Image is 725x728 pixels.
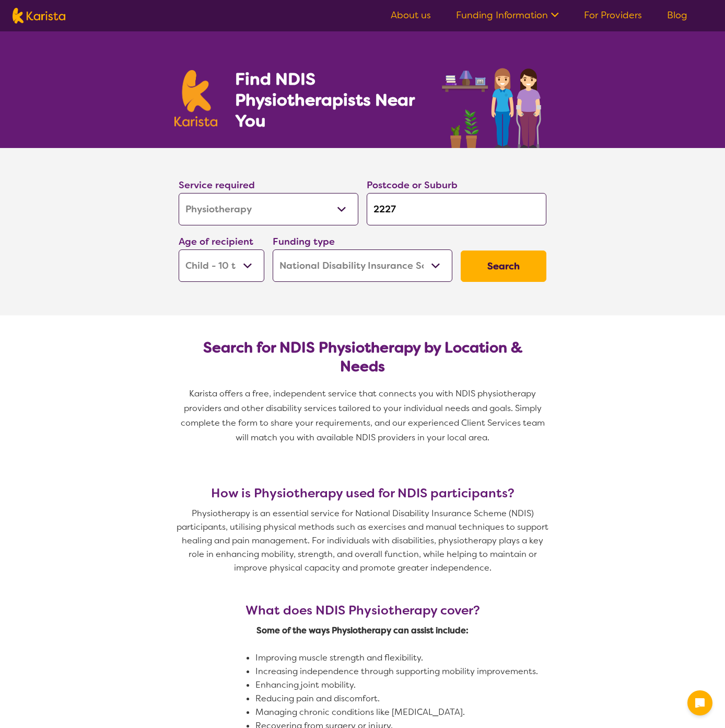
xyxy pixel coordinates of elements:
p: Physiotherapy is an essential service for National Disability Insurance Scheme (NDIS) participant... [174,507,551,575]
p: Karista offers a free, independent service that connects you with NDIS physiotherapy providers an... [174,386,551,445]
label: Postcode or Suburb [367,179,458,191]
input: Type [367,193,546,225]
span: Some of the ways Physiotherapy can assist include: [256,625,469,636]
label: Funding type [273,235,335,248]
li: Improving muscle strength and flexibility. [255,651,606,665]
h3: How is Physiotherapy used for NDIS participants? [174,486,551,500]
li: Reducing pain and discomfort. [255,692,606,706]
label: Age of recipient [179,235,253,248]
img: physiotherapy [439,56,551,148]
h1: Find NDIS Physiotherapists Near You [235,69,428,131]
img: Karista logo [13,8,65,24]
a: About us [391,9,431,21]
a: Blog [667,9,687,21]
h3: What does NDIS Physiotherapy cover? [188,603,538,618]
img: Karista logo [174,70,217,127]
li: Enhancing joint mobility. [255,678,606,692]
a: For Providers [584,9,642,21]
h2: Search for NDIS Physiotherapy by Location & Needs [187,338,538,376]
li: Managing chronic conditions like [MEDICAL_DATA]. [255,706,606,719]
label: Service required [179,179,255,191]
a: Funding Information [456,9,559,21]
li: Increasing independence through supporting mobility improvements. [255,665,606,678]
button: Search [461,251,546,282]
